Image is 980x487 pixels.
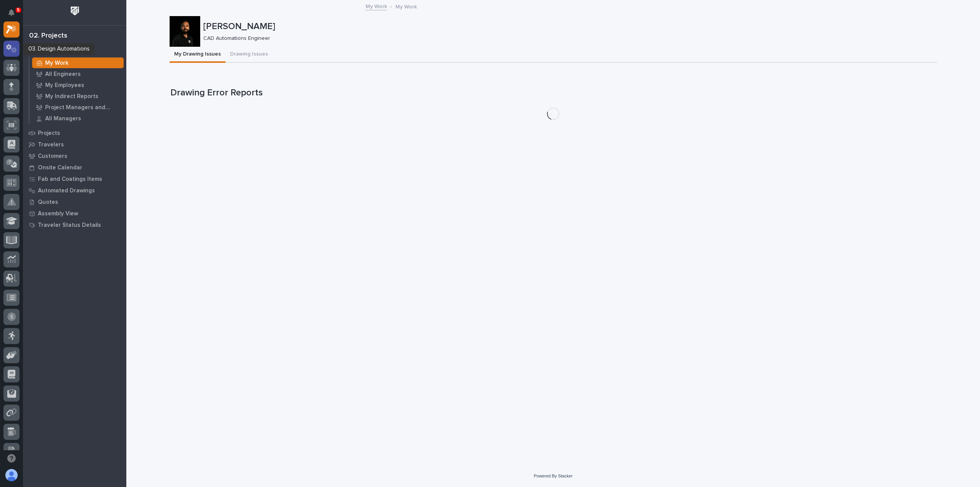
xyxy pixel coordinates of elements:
a: Fab and Coatings Items [23,173,126,185]
a: Powered By Stacker [534,474,572,478]
p: Automated Drawings [38,187,95,194]
div: Notifications5 [10,9,20,21]
p: My Indirect Reports [45,93,98,100]
p: All Engineers [45,71,81,78]
img: Workspace Logo [68,4,82,18]
a: Powered byPylon [54,141,93,148]
button: Drawing Issues [225,47,273,63]
a: Automated Drawings [23,185,126,196]
p: Onsite Calendar [38,164,82,171]
img: 1736555164131-43832dd5-751b-4058-ba23-39d91318e5a0 [8,118,21,132]
span: Pylon [76,142,93,148]
p: Assembly View [38,210,78,217]
a: 🔗Onboarding Call [45,93,101,107]
a: Quotes [23,196,126,208]
p: Customers [38,153,67,160]
button: users-avatar [3,467,20,483]
a: My Employees [29,80,126,90]
div: We're available if you need us! [26,126,97,132]
div: 🔗 [48,97,54,103]
a: Assembly View [23,208,126,219]
p: Quotes [38,199,58,206]
p: [PERSON_NAME] [203,21,934,32]
button: Start new chat [130,121,139,130]
p: CAD Automations Engineer [203,35,931,42]
a: My Work [366,2,387,10]
button: Open support chat [3,450,20,466]
span: Help Docs [15,97,42,104]
a: All Engineers [29,69,126,79]
p: Travelers [38,141,64,148]
p: Project Managers and Engineers [45,104,121,111]
div: 02. Projects [29,32,67,40]
div: Start new chat [26,118,126,126]
p: Welcome 👋 [8,30,139,43]
p: How can we help? [8,43,139,55]
a: Travelers [23,139,126,150]
a: 📖Help Docs [5,93,45,107]
p: My Work [45,60,69,67]
p: Fab and Coatings Items [38,176,102,183]
button: My Drawing Issues [170,47,225,63]
p: My Work [395,2,417,10]
button: Notifications [3,5,20,21]
a: Projects [23,127,126,139]
h1: Drawing Error Reports [170,87,936,98]
p: Traveler Status Details [38,222,101,229]
p: Projects [38,130,60,137]
a: Onsite Calendar [23,162,126,173]
span: Onboarding Call [56,97,98,104]
a: Traveler Status Details [23,219,126,231]
img: Stacker [8,7,23,23]
a: My Indirect Reports [29,91,126,102]
div: 📖 [8,97,14,103]
p: My Employees [45,82,84,89]
a: All Managers [29,113,126,124]
p: 5 [17,7,20,13]
p: All Managers [45,115,81,122]
a: Project Managers and Engineers [29,102,126,113]
p: My Work [38,48,61,55]
a: Customers [23,150,126,162]
a: My Work [23,46,126,57]
a: My Work [29,57,126,68]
